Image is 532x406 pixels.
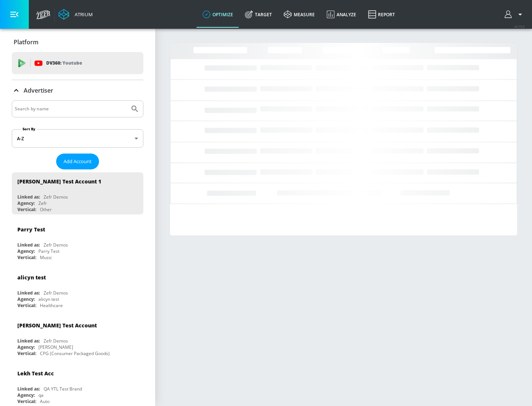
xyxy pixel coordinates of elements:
[56,154,99,169] button: Add Account
[24,86,53,94] p: Advertiser
[40,350,110,357] div: CPG (Consumer Packaged Goods)
[14,38,38,46] p: Platform
[321,1,362,28] a: Analyze
[17,344,35,350] div: Agency:
[12,220,143,262] div: Parry TestLinked as:Zefr DemosAgency:Parry TestVertical:Music
[17,322,97,329] div: [PERSON_NAME] Test Account
[278,1,321,28] a: measure
[17,194,40,200] div: Linked as:
[17,178,101,185] div: [PERSON_NAME] Test Account 1
[17,274,46,281] div: alicyn test
[12,268,143,310] div: alicyn testLinked as:Zefr DemosAgency:alicyn testVertical:Healthcare
[44,290,68,296] div: Zefr Demos
[15,104,127,114] input: Search by name
[40,398,50,405] div: Auto
[38,248,59,254] div: Parry Test
[64,157,92,166] span: Add Account
[239,1,278,28] a: Target
[17,370,54,377] div: Lekh Test Acc
[38,296,59,302] div: alicyn test
[17,386,40,392] div: Linked as:
[362,1,401,28] a: Report
[12,172,143,214] div: [PERSON_NAME] Test Account 1Linked as:Zefr DemosAgency:ZefrVertical:Other
[38,200,47,206] div: Zefr
[21,127,37,131] label: Sort By
[17,392,35,398] div: Agency:
[17,206,36,213] div: Vertical:
[197,1,239,28] a: optimize
[44,386,82,392] div: QA YTL Test Brand
[44,194,68,200] div: Zefr Demos
[58,9,93,20] a: Atrium
[40,206,52,213] div: Other
[44,338,68,344] div: Zefr Demos
[38,344,73,350] div: [PERSON_NAME]
[17,290,40,296] div: Linked as:
[12,52,143,74] div: DV360: Youtube
[40,302,63,309] div: Healthcare
[17,226,45,233] div: Parry Test
[12,316,143,358] div: [PERSON_NAME] Test AccountLinked as:Zefr DemosAgency:[PERSON_NAME]Vertical:CPG (Consumer Packaged...
[12,80,143,101] div: Advertiser
[12,129,143,148] div: A-Z
[62,59,82,67] p: Youtube
[17,338,40,344] div: Linked as:
[72,11,93,18] div: Atrium
[17,248,35,254] div: Agency:
[44,242,68,248] div: Zefr Demos
[40,254,52,261] div: Music
[17,302,36,309] div: Vertical:
[17,398,36,405] div: Vertical:
[17,242,40,248] div: Linked as:
[514,24,525,28] span: v 4.19.0
[12,32,143,52] div: Platform
[17,254,36,261] div: Vertical:
[17,200,35,206] div: Agency:
[38,392,44,398] div: qa
[17,350,36,357] div: Vertical:
[17,296,35,302] div: Agency:
[46,59,82,67] p: DV360:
